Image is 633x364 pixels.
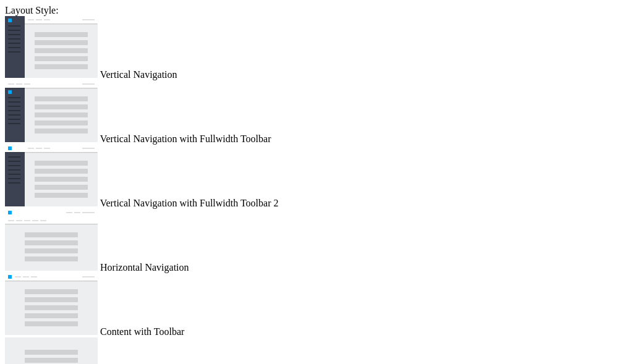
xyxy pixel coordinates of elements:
md-radio-button: Horizontal Navigation [5,209,628,273]
img: vertical-nav-with-full-toolbar-2.jpg [5,145,98,206]
md-radio-button: Vertical Navigation with Fullwidth Toolbar 2 [5,145,628,209]
img: vertical-nav-with-full-toolbar.jpg [5,80,98,142]
md-radio-button: Content with Toolbar [5,273,628,337]
span: Content with Toolbar [100,326,184,337]
img: horizontal-nav.jpg [5,209,98,271]
span: Vertical Navigation with Fullwidth Toolbar [100,133,271,144]
img: content-with-toolbar.jpg [5,273,98,335]
span: Vertical Navigation [100,69,177,80]
span: Horizontal Navigation [100,262,189,273]
img: vertical-nav.jpg [5,16,98,78]
md-radio-button: Vertical Navigation with Fullwidth Toolbar [5,80,628,145]
div: Layout Style: [5,5,628,16]
span: Vertical Navigation with Fullwidth Toolbar 2 [100,198,279,208]
md-radio-button: Vertical Navigation [5,16,628,80]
